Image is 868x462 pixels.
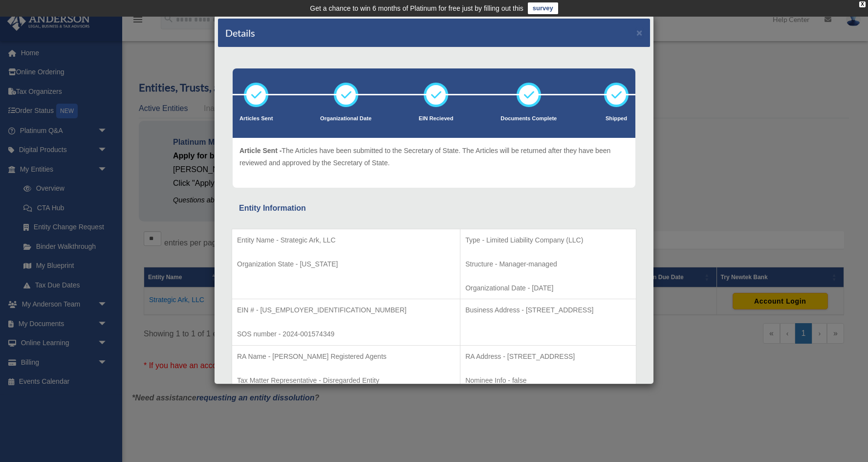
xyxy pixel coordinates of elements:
span: Article Sent - [239,147,282,154]
p: Type - Limited Liability Company (LLC) [465,234,631,246]
p: RA Address - [STREET_ADDRESS] [465,351,631,363]
p: RA Name - [PERSON_NAME] Registered Agents [237,351,455,363]
div: Get a chance to win 6 months of Platinum for free just by filling out this [310,2,523,14]
p: Entity Name - Strategic Ark, LLC [237,234,455,246]
p: Tax Matter Representative - Disregarded Entity [237,374,455,387]
a: survey [528,2,558,14]
p: EIN Recieved [419,114,454,124]
p: EIN # - [US_EMPLOYER_IDENTIFICATION_NUMBER] [237,304,455,316]
p: Organizational Date - [DATE] [465,282,631,294]
h4: Details [225,26,255,40]
p: Organizational Date [320,114,371,124]
p: Structure - Manager-managed [465,258,631,270]
div: close [859,1,866,7]
p: The Articles have been submitted to the Secretary of State. The Articles will be returned after t... [239,145,629,169]
p: SOS number - 2024-001574349 [237,328,455,340]
p: Documents Complete [500,114,557,124]
p: Nominee Info - false [465,374,631,387]
div: Entity Information [239,201,629,215]
p: Articles Sent [239,114,273,124]
p: Business Address - [STREET_ADDRESS] [465,304,631,316]
p: Organization State - [US_STATE] [237,258,455,270]
button: × [636,27,643,38]
p: Shipped [604,114,629,124]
